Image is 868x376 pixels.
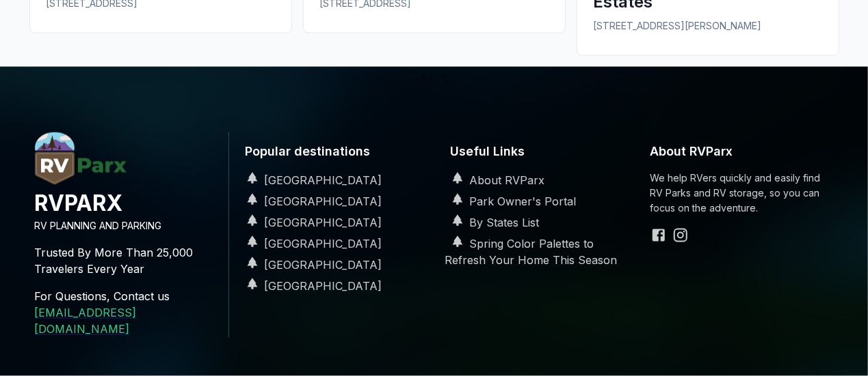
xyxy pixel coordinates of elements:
a: [GEOGRAPHIC_DATA] [240,195,382,209]
a: RVParx.comRVPARXRV PLANNING AND PARKING [35,174,218,234]
button: 2 [438,70,451,84]
p: We help RVers quickly and easily find RV Parks and RV storage, so you can focus on the adventure. [650,171,834,216]
a: Park Owner's Portal [445,195,577,209]
a: [GEOGRAPHIC_DATA] [240,216,382,230]
a: [GEOGRAPHIC_DATA] [240,259,382,272]
h6: About RVParx [650,132,834,171]
p: Trusted By More Than 25,000 Travelers Every Year [35,234,218,289]
button: 1 [417,70,431,84]
a: [GEOGRAPHIC_DATA] [240,174,382,188]
h4: RVPARX [35,189,218,219]
p: RV PLANNING AND PARKING [35,219,218,234]
a: [GEOGRAPHIC_DATA] [240,237,382,251]
h6: Useful Links [445,132,629,171]
a: Spring Color Palettes to Refresh Your Home This Season [445,237,618,267]
a: [GEOGRAPHIC_DATA] [240,280,382,293]
p: For Questions, Contact us [35,289,218,305]
p: [STREET_ADDRESS][PERSON_NAME] [594,18,822,33]
a: [EMAIL_ADDRESS][DOMAIN_NAME] [35,306,137,336]
h6: Popular destinations [240,132,423,171]
a: About RVParx [445,174,545,188]
a: By States List [445,216,540,230]
img: RVParx.com [35,132,127,185]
